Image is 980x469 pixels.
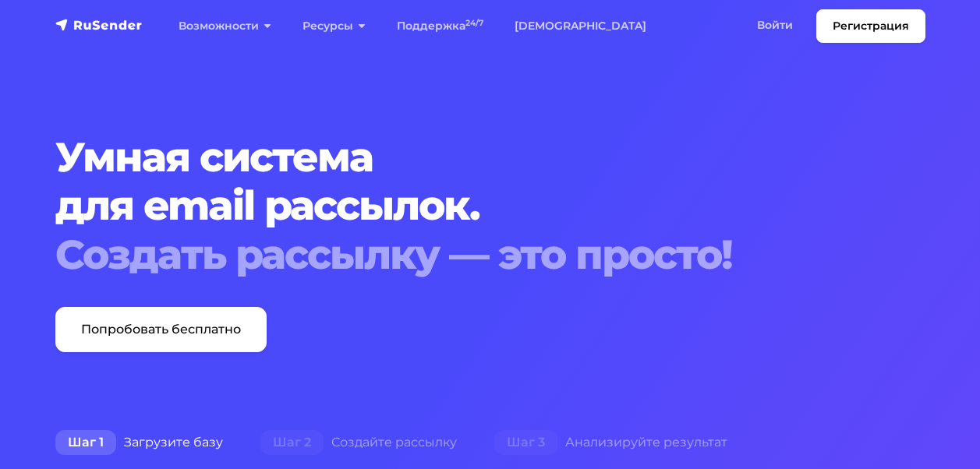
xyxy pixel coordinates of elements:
a: Попробовать бесплатно [55,307,267,352]
a: [DEMOGRAPHIC_DATA] [499,10,662,42]
img: RuSender [55,17,143,33]
span: Шаг 1 [55,430,116,455]
span: Шаг 2 [260,430,324,455]
div: Создайте рассылку [242,427,476,458]
sup: 24/7 [465,18,483,28]
div: Анализируйте результат [476,427,746,458]
div: Загрузите базу [37,427,242,458]
a: Ресурсы [287,10,381,42]
a: Возможности [163,10,287,42]
a: Поддержка24/7 [381,10,499,42]
a: Регистрация [816,9,925,43]
div: Создать рассылку — это просто! [55,231,925,279]
h1: Умная система для email рассылок. [55,133,925,279]
a: Войти [741,9,808,41]
span: Шаг 3 [494,430,557,455]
